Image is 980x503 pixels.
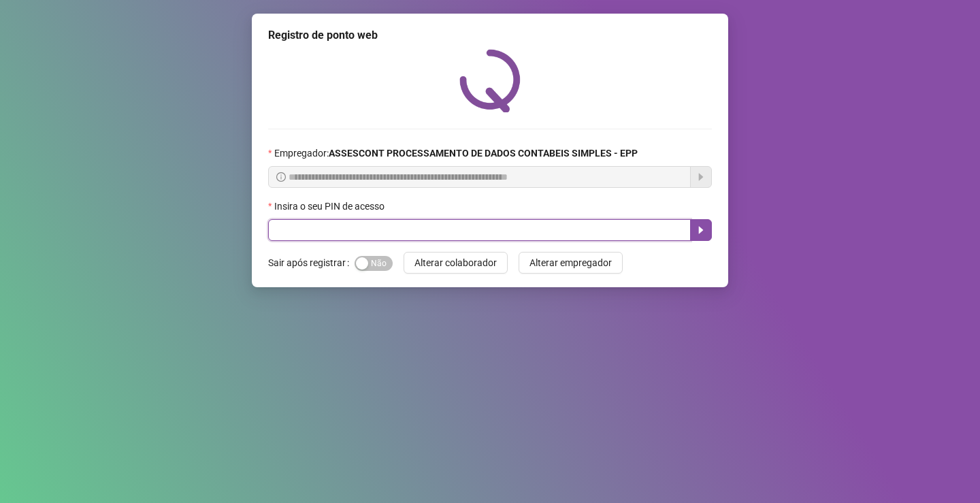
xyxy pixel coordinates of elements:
span: Empregador : [274,146,638,161]
img: QRPoint [459,49,521,112]
span: Alterar colaborador [414,255,497,270]
strong: ASSESCONT PROCESSAMENTO DE DADOS CONTABEIS SIMPLES - EPP [329,148,638,159]
button: Alterar empregador [519,252,623,274]
div: Registro de ponto web [268,27,712,44]
label: Sair após registrar [268,252,355,274]
label: Insira o seu PIN de acesso [268,199,393,214]
button: Alterar colaborador [404,252,508,274]
span: caret-right [696,225,706,236]
span: info-circle [276,172,286,182]
span: Alterar empregador [529,255,612,270]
